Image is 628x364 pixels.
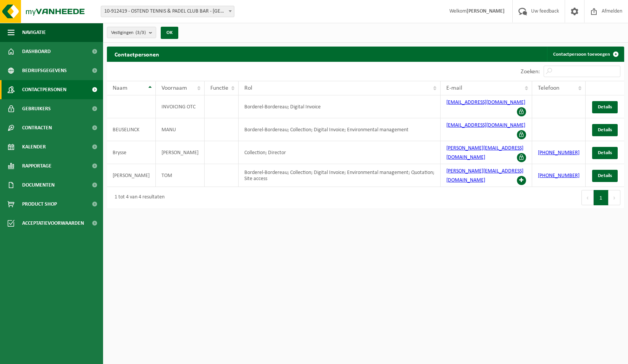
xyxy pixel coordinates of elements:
[101,6,234,17] span: 10-912419 - OSTEND TENNIS & PADEL CLUB BAR - OOSTENDE
[446,145,523,160] a: [PERSON_NAME][EMAIL_ADDRESS][DOMAIN_NAME]
[22,99,51,118] span: Gebruikers
[22,176,55,195] span: Documenten
[156,141,205,164] td: [PERSON_NAME]
[239,118,441,141] td: Borderel-Bordereau; Collection; Digital Invoice; Environmental management
[107,164,156,187] td: [PERSON_NAME]
[581,190,594,205] button: Previous
[113,85,128,91] span: Naam
[538,150,580,156] a: [PHONE_NUMBER]
[161,85,187,91] span: Voornaam
[598,105,612,110] span: Details
[598,150,612,155] span: Details
[594,190,609,205] button: 1
[239,141,441,164] td: Collection; Director
[538,173,580,179] a: [PHONE_NUMBER]
[111,27,146,39] span: Vestigingen
[592,124,618,136] a: Details
[239,95,441,118] td: Borderel-Bordereau; Digital Invoice
[22,214,84,233] span: Acceptatievoorwaarden
[156,118,205,141] td: MANU
[22,80,66,99] span: Contactpersonen
[244,85,252,91] span: Rol
[107,47,167,61] h2: Contactpersonen
[592,147,618,159] a: Details
[592,170,618,182] a: Details
[538,85,559,91] span: Telefoon
[446,100,525,105] a: [EMAIL_ADDRESS][DOMAIN_NAME]
[22,195,57,214] span: Product Shop
[446,122,525,128] a: [EMAIL_ADDRESS][DOMAIN_NAME]
[22,42,51,61] span: Dashboard
[467,8,505,14] strong: [PERSON_NAME]
[22,118,52,137] span: Contracten
[161,27,178,39] button: OK
[598,173,612,178] span: Details
[609,190,620,205] button: Next
[22,137,46,156] span: Kalender
[210,85,228,91] span: Functie
[22,156,52,176] span: Rapportage
[136,30,146,35] count: (3/3)
[446,168,523,183] a: [PERSON_NAME][EMAIL_ADDRESS][DOMAIN_NAME]
[22,61,67,80] span: Bedrijfsgegevens
[111,191,165,205] div: 1 tot 4 van 4 resultaten
[446,85,462,91] span: E-mail
[22,23,46,42] span: Navigatie
[101,6,234,17] span: 10-912419 - OSTEND TENNIS & PADEL CLUB BAR - OOSTENDE
[239,164,441,187] td: Borderel-Bordereau; Collection; Digital Invoice; Environmental management; Quotation; Site access
[547,47,623,62] a: Contactpersoon toevoegen
[156,164,205,187] td: TOM
[592,101,618,113] a: Details
[156,95,205,118] td: INVOICING OTC
[598,127,612,132] span: Details
[521,69,540,75] label: Zoeken:
[107,27,156,38] button: Vestigingen(3/3)
[107,118,156,141] td: BEUSELINCK
[107,141,156,164] td: Brysse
